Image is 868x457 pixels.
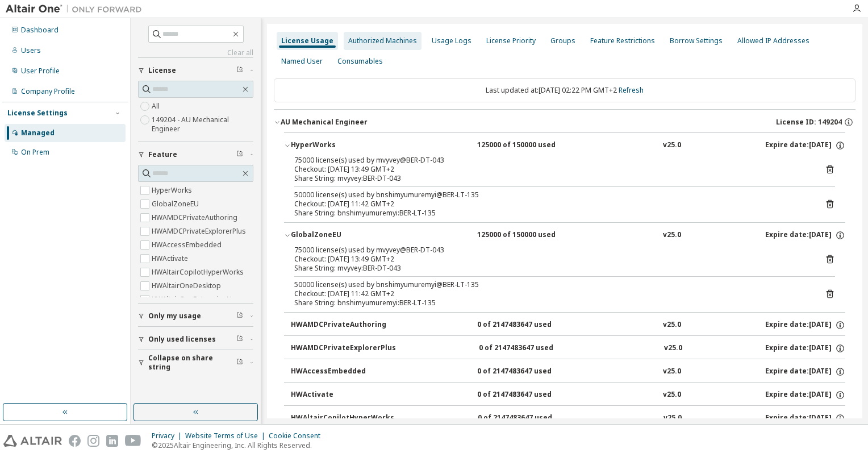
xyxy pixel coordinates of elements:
div: HWAccessEmbedded [291,367,393,377]
p: © 2025 Altair Engineering, Inc. All Rights Reserved. [152,441,327,450]
div: HWActivate [291,390,393,400]
div: Cookie Consent [269,431,327,441]
a: Refresh [619,85,644,95]
span: License [148,66,176,75]
div: Users [21,46,41,55]
span: Clear filter [236,66,243,75]
img: altair_logo.svg [3,435,62,447]
div: v25.0 [663,367,681,377]
div: Share String: bnshimyumuremyi:BER-LT-135 [294,298,808,308]
div: User Profile [21,67,60,76]
label: 149204 - AU Mechanical Engineer [152,113,253,136]
label: HWAltairOneDesktop [152,279,223,293]
div: Expire date: [DATE] [765,343,845,354]
div: Authorized Machines [348,36,417,45]
div: Expire date: [DATE] [765,413,845,423]
div: License Priority [486,36,536,45]
div: Privacy [152,431,185,441]
div: 50000 license(s) used by bnshimyumuremyi@BER-LT-135 [294,280,808,289]
div: Checkout: [DATE] 11:42 GMT+2 [294,289,808,298]
a: Clear all [138,48,253,57]
div: Expire date: [DATE] [765,390,845,400]
span: Collapse on share string [148,354,236,372]
label: HWAMDCPrivateExplorerPlus [152,225,248,238]
div: Last updated at: [DATE] 02:22 PM GMT+2 [274,78,856,102]
div: v25.0 [664,343,682,354]
div: 75000 license(s) used by mvyvey@BER-DT-043 [294,246,808,255]
div: 0 of 2147483647 used [477,367,579,377]
button: Only used licenses [138,327,253,352]
div: Checkout: [DATE] 13:49 GMT+2 [294,255,808,264]
div: 125000 of 150000 used [477,230,579,240]
span: Feature [148,150,177,159]
label: HWAccessEmbedded [152,238,224,252]
div: 0 of 2147483647 used [479,343,581,354]
div: Groups [550,36,575,45]
span: Only my usage [148,311,201,321]
div: 75000 license(s) used by mvyvey@BER-DT-043 [294,156,808,165]
div: v25.0 [663,230,681,240]
div: Website Terms of Use [185,431,269,441]
div: 50000 license(s) used by bnshimyumuremyi@BER-LT-135 [294,190,808,200]
div: Expire date: [DATE] [765,230,845,240]
div: HWAMDCPrivateExplorerPlus [291,343,396,354]
div: Feature Restrictions [590,36,655,45]
div: v25.0 [663,140,681,151]
div: Checkout: [DATE] 11:42 GMT+2 [294,200,808,209]
button: GlobalZoneEU125000 of 150000 usedv25.0Expire date:[DATE] [284,223,845,248]
div: 0 of 2147483647 used [477,390,579,400]
img: linkedin.svg [106,435,118,447]
button: HWAMDCPrivateAuthoring0 of 2147483647 usedv25.0Expire date:[DATE] [291,313,845,338]
label: HWAMDCPrivateAuthoring [152,211,240,225]
label: HyperWorks [152,184,194,197]
div: 125000 of 150000 used [477,140,579,151]
button: Only my usage [138,304,253,329]
span: Clear filter [236,335,243,344]
div: Share String: mvyvey:BER-DT-043 [294,174,808,183]
img: Altair One [6,3,148,15]
div: GlobalZoneEU [291,230,393,240]
div: On Prem [21,148,49,157]
div: License Usage [281,36,333,45]
div: Expire date: [DATE] [765,140,845,151]
span: License ID: 149204 [776,118,842,127]
label: HWAltairCopilotHyperWorks [152,265,246,279]
div: Consumables [337,57,383,66]
span: Clear filter [236,358,243,367]
button: HyperWorks125000 of 150000 usedv25.0Expire date:[DATE] [284,133,845,158]
button: License [138,58,253,83]
img: facebook.svg [69,435,81,447]
span: Only used licenses [148,335,216,344]
button: Collapse on share string [138,350,253,375]
div: Share String: mvyvey:BER-DT-043 [294,264,808,273]
label: HWAltairOneEnterpriseUser [152,293,245,306]
div: Borrow Settings [670,36,723,45]
div: Managed [21,128,55,138]
div: Checkout: [DATE] 13:49 GMT+2 [294,165,808,174]
label: All [152,99,162,113]
div: Usage Logs [432,36,471,45]
button: HWAMDCPrivateExplorerPlus0 of 2147483647 usedv25.0Expire date:[DATE] [291,336,845,361]
button: Feature [138,142,253,167]
label: GlobalZoneEU [152,197,201,211]
button: HWAccessEmbedded0 of 2147483647 usedv25.0Expire date:[DATE] [291,359,845,384]
div: AU Mechanical Engineer [281,118,368,127]
div: HWAltairCopilotHyperWorks [291,413,394,423]
div: License Settings [7,109,68,118]
button: AU Mechanical EngineerLicense ID: 149204 [274,110,856,135]
div: Expire date: [DATE] [765,367,845,377]
div: HyperWorks [291,140,393,151]
button: HWAltairCopilotHyperWorks0 of 2147483647 usedv25.0Expire date:[DATE] [291,406,845,431]
span: Clear filter [236,311,243,321]
div: v25.0 [663,320,681,330]
div: Expire date: [DATE] [765,320,845,330]
div: Share String: bnshimyumuremyi:BER-LT-135 [294,209,808,218]
div: Company Profile [21,87,75,96]
div: v25.0 [663,390,681,400]
button: HWActivate0 of 2147483647 usedv25.0Expire date:[DATE] [291,383,845,408]
div: Dashboard [21,26,59,35]
div: Allowed IP Addresses [737,36,809,45]
img: youtube.svg [125,435,141,447]
div: HWAMDCPrivateAuthoring [291,320,393,330]
div: 0 of 2147483647 used [477,320,579,330]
